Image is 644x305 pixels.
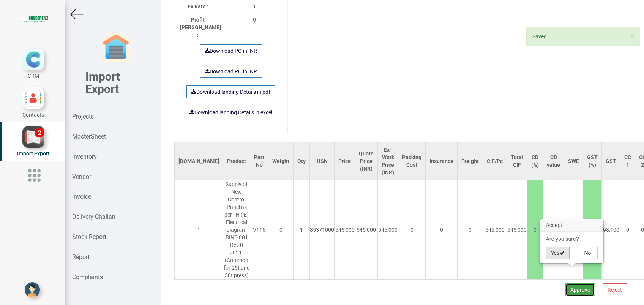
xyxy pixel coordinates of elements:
th: GST [602,142,620,180]
label: Ex Rate : [188,3,208,10]
p: Are you sure? [546,235,598,243]
th: Weight [268,142,294,180]
div: V116 [250,226,268,234]
span: Contacts [22,112,44,118]
a: Download landing Details in pdf [186,85,275,98]
div: Supply of New Control Panel as per - H ( E) Electrical diagram BIND 001 Rev 0 2021. (Common for 2... [223,180,250,279]
strong: Report [72,253,90,261]
td: 545,000 [507,180,527,280]
td: 0 [543,180,564,280]
th: GST (%) [583,142,602,180]
th: Total CIF [507,142,527,180]
td: 1 [294,180,310,280]
label: Profit [PERSON_NAME] : [180,16,216,39]
th: Qty [294,142,310,180]
div: Product [227,157,246,165]
th: HSN [310,142,335,180]
td: 1 [175,180,223,280]
td: 0 [398,180,426,280]
td: 0 [620,180,635,280]
td: 0 [268,180,294,280]
button: Approve [565,283,595,296]
th: Quote Price (INR) [355,142,378,180]
button: Yes [546,247,570,259]
td: 18 [583,180,602,280]
span: 1 [253,3,256,9]
a: Download PO in INR [200,44,262,57]
span: Saved [532,33,547,40]
th: CC 1 [620,142,635,180]
th: Ex-Work Price (INR) [378,142,398,180]
td: 545,000 [355,180,378,280]
h3: Accept [540,220,603,232]
th: CIF/Pc [483,142,507,180]
strong: Inventory [72,153,97,160]
strong: Invoice [72,193,91,200]
th: Insurance [426,142,458,180]
strong: Projects [72,113,94,120]
th: [DOMAIN_NAME] [175,142,223,180]
td: 85371000 [310,180,335,280]
div: 2 [35,128,44,137]
th: CD (%) [527,142,543,180]
strong: Stock Report [72,233,106,240]
th: Freight [458,142,483,180]
img: garage-closed.png [101,32,131,63]
span: × [630,31,635,40]
button: Reject [603,283,627,296]
button: No [578,247,598,259]
td: 545,000 [335,180,355,280]
span: CRM [28,73,39,79]
span: 0 [253,17,256,23]
th: Price [335,142,355,180]
a: Download landing Details in excel [185,106,277,119]
th: CD value [543,142,564,180]
strong: Delivery Challan [72,213,115,220]
div: Part No [254,153,264,169]
td: 0 [458,180,483,280]
strong: Complaints [72,273,103,281]
td: 0 [564,180,583,280]
strong: Vendor [72,173,91,180]
td: 0 [527,180,543,280]
th: Packing Cost [398,142,426,180]
td: 545,000 [378,180,398,280]
td: 0 [426,180,458,280]
strong: MasterSheet [72,133,106,140]
span: Import Export [17,150,50,156]
td: 98,100 [602,180,620,280]
a: Download PO in INR [200,65,262,78]
td: 545,000 [483,180,507,280]
b: Import Export [85,70,120,96]
th: SWE [564,142,583,180]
